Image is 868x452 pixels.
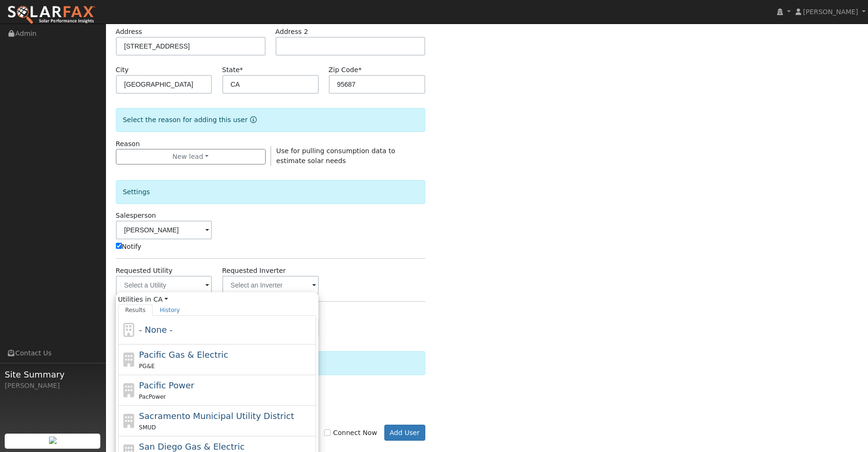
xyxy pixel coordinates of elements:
a: Results [118,304,153,316]
label: State [222,65,243,75]
a: CA [154,295,168,304]
input: Select a Utility [116,276,212,295]
span: Site Summary [5,368,101,381]
button: Add User [384,425,425,441]
span: San Diego Gas & Electric [139,442,244,452]
div: [PERSON_NAME] [5,381,101,391]
button: New lead [116,149,266,165]
span: Utilities in [118,295,316,304]
input: Select a User [116,221,212,239]
label: Address [116,27,142,37]
img: SolarFax [7,5,96,25]
label: Reason [116,139,140,149]
label: Salesperson [116,211,156,221]
span: PG&E [139,363,154,370]
span: - None - [139,325,172,335]
label: City [116,65,129,75]
div: Settings [116,180,425,204]
label: Notify [116,242,142,252]
input: Select an Inverter [222,276,319,295]
a: History [153,304,187,316]
span: Required [240,66,243,74]
span: SMUD [139,424,156,431]
div: Select the reason for adding this user [116,108,425,132]
label: Zip Code [329,65,362,75]
label: Requested Utility [116,266,173,276]
img: retrieve [49,436,57,444]
span: Sacramento Municipal Utility District [139,411,294,421]
a: Reason for new user [248,116,257,123]
span: Pacific Power [139,380,194,390]
span: [PERSON_NAME] [803,8,858,16]
input: Notify [116,243,122,249]
label: Address 2 [276,27,308,37]
span: Pacific Gas & Electric [139,350,228,360]
label: Connect Now [324,428,377,438]
span: PacPower [139,394,166,400]
span: Required [358,66,362,74]
label: Requested Inverter [222,266,286,276]
span: Use for pulling consumption data to estimate solar needs [276,147,395,164]
input: Connect Now [324,429,331,436]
